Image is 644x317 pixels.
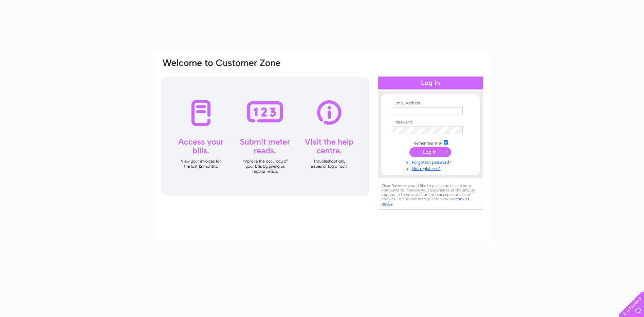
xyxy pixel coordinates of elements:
[391,101,470,106] th: Email Address:
[393,158,470,165] a: Forgotten password?
[393,165,470,171] a: Not registered?
[382,197,469,206] a: cookies policy
[391,139,470,146] td: Remember me?
[378,180,483,210] div: Clear Business would like to place cookies on your computer to improve your experience of the sit...
[391,120,470,125] th: Password:
[409,147,451,157] input: Submit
